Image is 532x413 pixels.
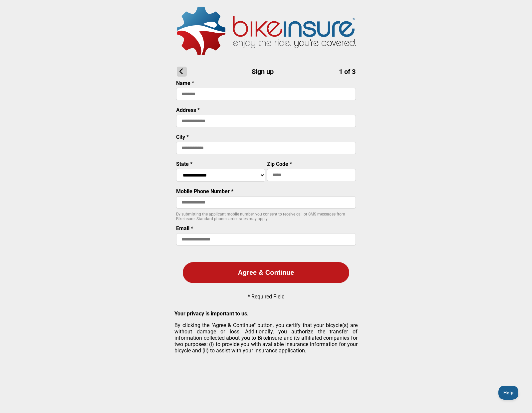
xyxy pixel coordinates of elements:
[339,68,356,76] span: 1 of 3
[176,225,193,231] label: Email *
[176,134,189,140] label: City *
[176,188,233,195] label: Mobile Phone Number *
[267,161,292,167] label: Zip Code *
[174,322,358,354] p: By clicking the "Agree & Continue" button, you certify that your bicycle(s) are without damage or...
[498,386,519,400] iframe: Toggle Customer Support
[176,80,194,86] label: Name *
[176,107,200,113] label: Address *
[176,212,356,221] p: By submitting the applicant mobile number, you consent to receive call or SMS messages from BikeI...
[248,293,285,300] p: * Required Field
[176,161,192,167] label: State *
[183,262,349,283] button: Agree & Continue
[177,67,356,77] h1: Sign up
[174,310,249,317] strong: Your privacy is important to us.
